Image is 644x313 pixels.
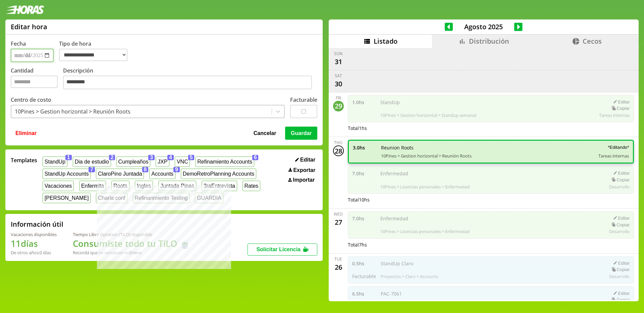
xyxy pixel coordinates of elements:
button: Refinanmiento Testing [133,193,190,203]
span: Editar [300,157,315,163]
button: Ingles [135,181,153,191]
div: Tiempo Libre Optativo (TiLO) disponible [73,231,190,237]
div: Total 1 hs [348,125,634,131]
button: Cancelar [252,127,278,139]
div: 28 [333,145,344,156]
button: Editar [293,156,317,163]
button: GUARDIA [195,193,223,203]
button: [PERSON_NAME] [43,193,91,203]
label: Centro de costo [11,96,51,103]
button: ClaroPino Juntada8 [96,169,144,179]
div: 26 [333,262,344,273]
button: JXP4 [156,156,169,167]
button: StandUp Accounts7 [43,169,91,179]
span: Solicitar Licencia [256,247,301,252]
div: De otros años: 0 días [11,250,57,256]
span: 2 [109,155,115,160]
img: logotipo [5,5,44,14]
div: 30 [333,79,344,89]
span: Importar [293,177,315,183]
b: Enero [129,250,142,256]
label: Tipo de hora [59,40,133,62]
input: Cantidad [11,76,58,88]
span: 3 [148,155,155,160]
h2: Información útil [11,220,63,229]
div: 29 [333,101,344,111]
button: DemoRetroPlanning Accounts [181,169,256,179]
button: Juntada Pinas [158,181,196,191]
div: Sat [335,73,342,79]
div: 27 [333,217,344,228]
button: StandUp1 [43,156,67,167]
button: Enfermita [79,181,106,191]
button: Solicitar Licencia [248,243,317,256]
textarea: Descripción [63,76,312,90]
div: Thu [334,140,342,145]
h1: Consumiste todo tu TiLO 🍵 [73,237,190,250]
label: Cantidad [11,67,63,91]
button: Accounts9 [149,169,175,179]
div: Vacaciones disponibles [11,231,57,237]
span: 9 [173,167,180,172]
button: 3raEntrevista [202,181,237,191]
h1: Editar hora [11,22,47,31]
div: scrollable content [329,48,639,300]
h1: 11 días [11,237,57,250]
div: Sun [334,51,342,56]
span: 1 [65,155,72,160]
span: Exportar [293,167,315,173]
select: Tipo de hora [59,49,127,61]
button: Refinamiento Accounts6 [195,156,254,167]
span: 5 [188,155,195,160]
span: 6 [252,155,259,160]
div: Tue [334,256,342,262]
span: Cecos [583,37,602,46]
span: Agosto 2025 [453,22,514,31]
div: Wed [334,211,343,217]
button: Cumpleaños3 [116,156,150,167]
button: Eliminar [13,127,39,139]
div: Recordá que se renuevan en [73,250,190,256]
button: Vacaciones [43,181,74,191]
label: Descripción [63,67,317,91]
label: Facturable [290,96,317,103]
span: 8 [142,167,149,172]
button: Dia de estudio2 [73,156,111,167]
div: Fri [336,95,341,101]
button: Rates [243,181,260,191]
span: Distribución [469,37,509,46]
div: Total 10 hs [348,196,634,203]
div: 10Pines > Gestion horizontal > Reunión Roots [15,108,130,115]
button: Charla conf [96,193,127,203]
button: Roots [111,181,129,191]
button: Guardar [285,127,317,139]
div: 31 [333,56,344,67]
span: Templates [11,156,37,164]
button: Exportar [286,167,317,174]
span: Listado [374,37,397,46]
button: VNC5 [175,156,190,167]
span: 7 [89,167,95,172]
span: 4 [167,155,174,160]
label: Fecha [11,40,26,47]
div: Total 7 hs [348,241,634,248]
